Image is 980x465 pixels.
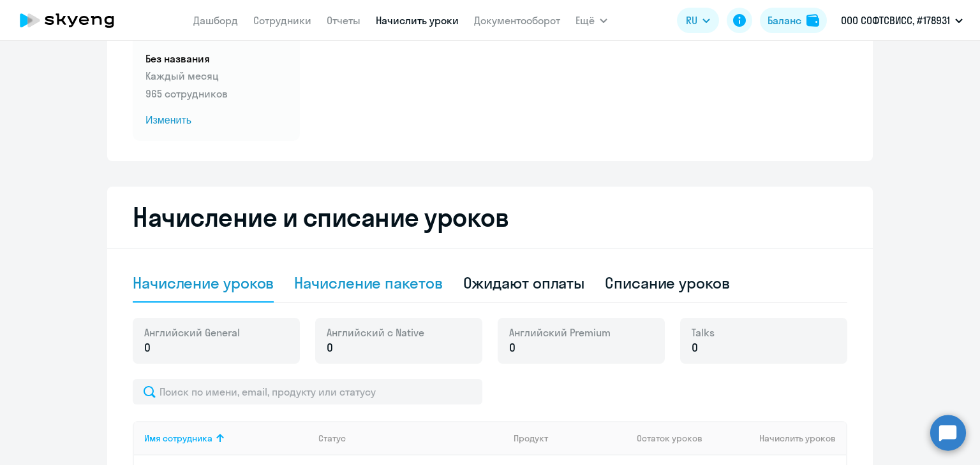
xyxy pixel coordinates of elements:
div: Начисление уроков [133,273,274,293]
img: balance [806,14,819,27]
button: Ещё [575,8,607,33]
div: Списание уроков [605,273,730,293]
h5: Без названия [145,52,287,66]
p: Каждый месяц [145,68,287,83]
h2: Начисление и списание уроков [133,202,847,232]
span: RU [686,13,697,28]
div: Статус [318,433,503,444]
p: ООО СОФТСВИСС, #178931 [841,13,950,28]
a: Начислить уроки [376,14,459,27]
div: Продукт [514,433,548,444]
button: RU [677,8,719,33]
a: Дашборд [193,14,238,27]
a: Документооборот [474,14,560,27]
div: Баланс [768,13,801,28]
a: Сотрудники [253,14,311,27]
input: Поиск по имени, email, продукту или статусу [133,379,482,404]
span: 0 [509,340,516,356]
div: Остаток уроков [637,433,716,444]
div: Имя сотрудника [144,433,308,444]
div: Начисление пакетов [294,273,442,293]
a: Отчеты [327,14,360,27]
span: Ещё [575,13,595,28]
span: Английский с Native [327,325,424,340]
div: Статус [318,433,346,444]
button: Балансbalance [760,8,827,33]
span: 0 [144,340,151,356]
span: Изменить [145,113,287,128]
span: 0 [327,340,333,356]
span: Talks [692,325,715,340]
div: Имя сотрудника [144,433,212,444]
span: Остаток уроков [637,433,702,444]
span: Английский General [144,325,240,340]
div: Ожидают оплаты [463,273,585,293]
span: 0 [692,340,698,356]
p: 965 сотрудников [145,86,287,101]
button: ООО СОФТСВИСС, #178931 [835,5,969,36]
span: Английский Premium [509,325,611,340]
th: Начислить уроков [716,421,846,455]
div: Продукт [514,433,627,444]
